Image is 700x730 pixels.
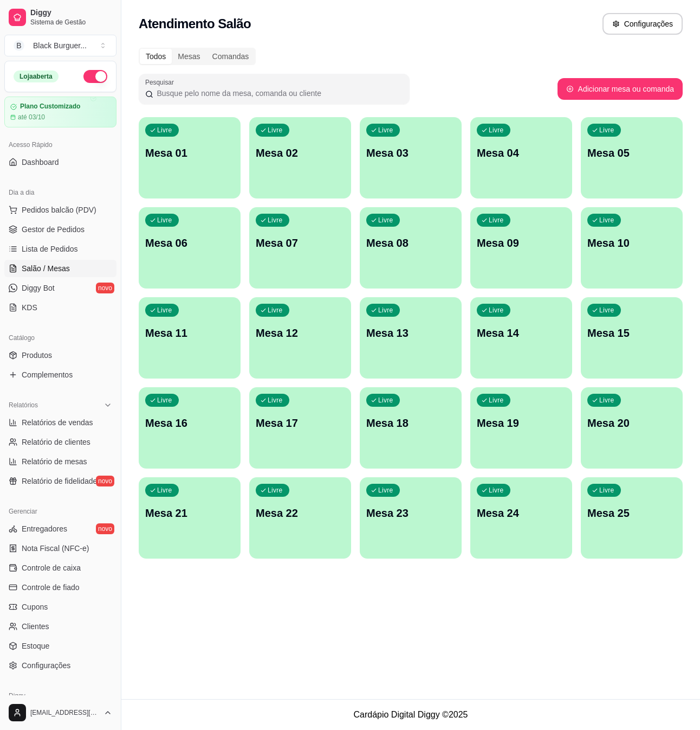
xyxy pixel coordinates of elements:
[145,505,234,521] p: Mesa 21
[366,145,455,161] p: Mesa 03
[22,283,55,293] span: Diggy Bot
[22,660,70,671] span: Configurações
[83,70,107,83] button: Alterar Status
[153,88,403,99] input: Pesquisar
[599,306,614,315] p: Livre
[249,477,351,559] button: LivreMesa 22
[4,598,116,616] a: Cupons
[4,347,116,364] a: Produtos
[268,396,283,405] p: Livre
[489,216,504,225] p: Livre
[4,637,116,655] a: Estoque
[256,415,345,431] p: Mesa 17
[470,297,572,379] button: LivreMesa 14
[4,618,116,635] a: Clientes
[256,145,345,161] p: Mesa 02
[489,486,504,495] p: Livre
[587,235,676,251] p: Mesa 10
[22,417,93,428] span: Relatórios de vendas
[157,396,172,405] p: Livre
[14,71,59,82] div: Loja aberta
[249,117,351,198] button: LivreMesa 02
[4,299,116,316] a: KDS
[4,700,116,726] button: [EMAIL_ADDRESS][DOMAIN_NAME]
[366,415,455,431] p: Mesa 18
[157,306,172,315] p: Livre
[20,103,80,111] article: Plano Customizado
[4,559,116,577] a: Controle de caixa
[489,306,504,315] p: Livre
[22,601,48,612] span: Cupons
[4,433,116,451] a: Relatório de clientes
[145,325,234,341] p: Mesa 11
[360,297,462,379] button: LivreMesa 13
[157,486,172,495] p: Livre
[477,145,566,161] p: Mesa 04
[4,35,116,56] button: Select a team
[22,562,81,573] span: Controle de caixa
[22,224,85,235] span: Gestor de Pedidos
[477,325,566,341] p: Mesa 14
[14,40,24,51] span: B
[581,387,683,469] button: LivreMesa 20
[22,302,37,313] span: KDS
[139,477,241,559] button: LivreMesa 21
[470,477,572,559] button: LivreMesa 24
[4,260,116,277] a: Salão / Mesas
[470,207,572,289] button: LivreMesa 09
[4,184,116,201] div: Dia a dia
[145,78,178,87] label: Pesquisar
[157,126,172,135] p: Livre
[22,369,73,380] span: Complementos
[33,40,87,51] div: Black Burguer ...
[378,396,393,405] p: Livre
[139,207,241,289] button: LivreMesa 06
[121,699,700,730] footer: Cardápio Digital Diggy © 2025
[489,396,504,405] p: Livre
[268,486,283,495] p: Livre
[587,325,676,341] p: Mesa 15
[4,221,116,238] a: Gestor de Pedidos
[22,543,89,554] span: Nota Fiscal (NFC-e)
[22,641,49,651] span: Estoque
[360,207,462,289] button: LivreMesa 08
[22,350,52,361] span: Produtos
[22,437,90,447] span: Relatório de clientes
[22,204,96,215] span: Pedidos balcão (PDV)
[470,387,572,469] button: LivreMesa 19
[30,8,112,18] span: Diggy
[268,126,283,135] p: Livre
[4,414,116,431] a: Relatórios de vendas
[4,520,116,537] a: Entregadoresnovo
[157,216,172,225] p: Livre
[22,244,78,254] span: Lista de Pedidos
[206,49,255,64] div: Comandas
[378,486,393,495] p: Livre
[249,297,351,379] button: LivreMesa 12
[378,216,393,225] p: Livre
[477,415,566,431] p: Mesa 19
[581,297,683,379] button: LivreMesa 15
[4,136,116,153] div: Acesso Rápido
[581,117,683,198] button: LivreMesa 05
[249,387,351,469] button: LivreMesa 17
[4,4,116,30] a: DiggySistema de Gestão
[366,505,455,521] p: Mesa 23
[268,306,283,315] p: Livre
[378,126,393,135] p: Livre
[581,207,683,289] button: LivreMesa 10
[139,387,241,469] button: LivreMesa 16
[4,201,116,219] button: Pedidos balcão (PDV)
[256,505,345,521] p: Mesa 22
[30,18,112,27] span: Sistema de Gestão
[256,235,345,251] p: Mesa 07
[477,235,566,251] p: Mesa 09
[22,476,97,486] span: Relatório de fidelidade
[4,579,116,596] a: Controle de fiado
[249,207,351,289] button: LivreMesa 07
[4,153,116,171] a: Dashboard
[30,708,99,717] span: [EMAIL_ADDRESS][DOMAIN_NAME]
[22,456,87,467] span: Relatório de mesas
[140,49,172,64] div: Todos
[4,453,116,470] a: Relatório de mesas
